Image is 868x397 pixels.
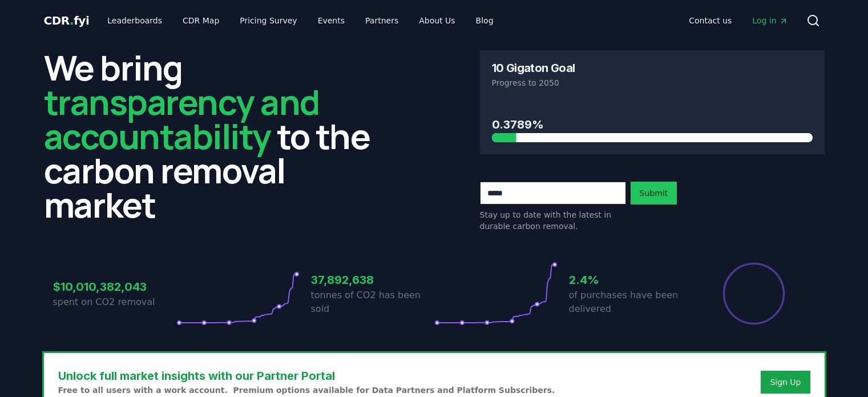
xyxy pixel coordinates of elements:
button: Submit [631,182,677,204]
nav: Main [680,10,797,31]
h3: Unlock full market insights with our Partner Portal [58,367,555,384]
h3: 0.3789% [492,116,813,133]
a: Leaderboards [98,10,171,31]
p: Progress to 2050 [492,77,813,89]
nav: Main [98,10,502,31]
a: Sign Up [770,376,801,388]
a: Partners [356,10,407,31]
p: spent on CO2 removal [53,295,176,309]
a: Events [309,10,354,31]
p: tonnes of CO2 has been sold [311,288,434,316]
p: Stay up to date with the latest in durable carbon removal. [480,209,626,232]
p: Free to all users with a work account. Premium options available for Data Partners and Platform S... [58,384,555,396]
button: Sign Up [761,371,810,394]
a: CDR.fyi [44,13,90,29]
h3: $10,010,382,043 [53,278,176,295]
a: Pricing Survey [231,10,306,31]
p: of purchases have been delivered [569,288,692,316]
span: CDR fyi [44,14,90,27]
a: About Us [410,10,464,31]
span: . [70,14,74,27]
h3: 10 Gigaton Goal [492,62,575,74]
a: CDR Map [173,10,228,31]
h2: We bring to the carbon removal market [44,50,389,222]
a: Contact us [680,10,741,31]
a: Log in [743,10,797,31]
span: Log in [752,15,788,26]
a: Blog [467,10,503,31]
h3: 37,892,638 [311,271,434,288]
span: transparency and accountability [44,78,320,159]
div: Percentage of sales delivered [722,262,786,326]
h3: 2.4% [569,271,692,288]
